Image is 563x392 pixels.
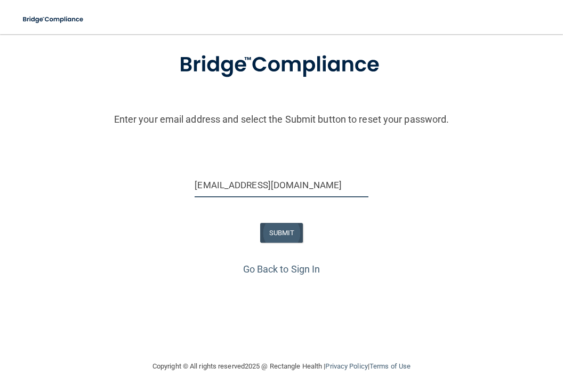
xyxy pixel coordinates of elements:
img: bridge_compliance_login_screen.278c3ca4.svg [16,9,91,30]
button: SUBMIT [260,223,303,243]
a: Go Back to Sign In [243,263,320,275]
div: Copyright © All rights reserved 2025 @ Rectangle Health | | [87,349,476,383]
a: Terms of Use [369,362,411,370]
a: Privacy Policy [325,362,367,370]
img: bridge_compliance_login_screen.278c3ca4.svg [157,37,406,93]
input: Email [195,173,368,197]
